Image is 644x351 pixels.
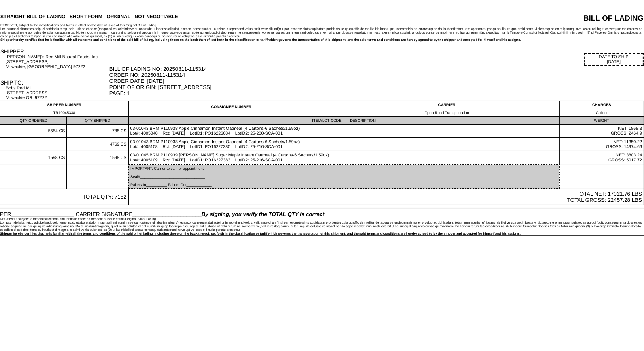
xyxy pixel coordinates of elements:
td: 785 CS [67,125,128,138]
td: 5554 CS [0,125,67,138]
div: SHIPPER: [0,49,108,55]
div: Open Road Transportation [336,111,558,115]
div: TR10045338 [2,111,127,115]
td: QTY SHIPPED [67,117,128,125]
div: [PERSON_NAME]'s Red Mill Natural Foods, Inc [STREET_ADDRESS] Milwaukie, [GEOGRAPHIC_DATA] 97222 [6,55,108,69]
td: IMPORTANT: Carrier to call for appointment Seal#_______________________________ Pallets In_______... [128,165,559,189]
td: CHARGES [559,101,644,117]
td: NET: 11350.22 GROSS: 14974.66 [559,138,644,151]
div: BILL OF LADING NO: 20250811-115314 ORDER NO: 20250811-115314 ORDER DATE: [DATE] POINT OF ORIGIN: ... [109,66,644,96]
td: SHIPPER NUMBER [0,101,129,117]
td: NET: 1868.3 GROSS: 2464.9 [559,125,644,138]
td: WEIGHT [559,117,644,125]
div: SHIP TO: [0,80,108,86]
td: TOTAL QTY: 7152 [0,189,129,205]
td: 03-01043 BRM P110938 Apple Cinnamon Instant Oatmeal (4 Cartons-6 Sachets/1.59oz) Lot#: 4005040 Rc... [128,125,559,138]
td: NET: 3803.24 GROSS: 5017.72 [559,151,644,165]
td: QTY ORDERED [0,117,67,125]
td: ITEM/LOT CODE DESCRIPTION [128,117,559,125]
td: CONSIGNEE NUMBER [128,101,334,117]
td: 03-01045 BRM P110939 [PERSON_NAME] Sugar Maple Instant Oatmeal (4 Cartons-6 Sachets/1.59oz) Lot#:... [128,151,559,165]
td: 03-01043 BRM P110938 Apple Cinnamon Instant Oatmeal (4 Cartons-6 Sachets/1.59oz) Lot#: 4005108 Rc... [128,138,559,151]
td: TOTAL NET: 17021.76 LBS TOTAL GROSS: 22457.28 LBS [128,189,644,205]
td: CARRIER [334,101,559,117]
div: Bobs Red Mill [STREET_ADDRESS] Milwaukie OR, 97222 [6,86,108,100]
div: Collect [561,111,642,115]
td: 1598 CS [0,151,67,165]
span: By signing, you verify the TOTAL QTY is correct [202,211,324,217]
div: Shipper hereby certifies that he is familiar with all the terms and conditions of the said bill o... [0,38,644,42]
td: 1598 CS [67,151,128,165]
td: 4769 CS [67,138,128,151]
div: BILL OF LADING [472,14,644,23]
div: DATE TO SHIP [DATE] [584,53,644,66]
